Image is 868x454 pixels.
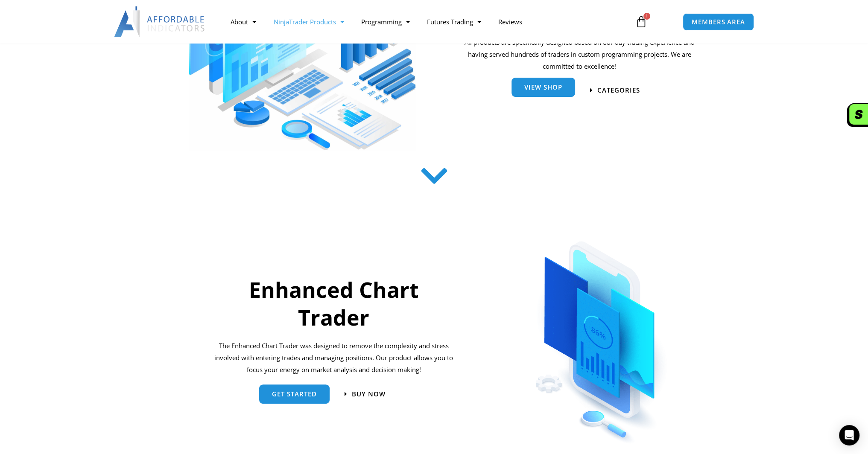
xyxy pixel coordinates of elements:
span: categories [597,87,640,93]
span: get started [272,391,317,397]
h2: Enhanced Chart Trader [213,276,455,332]
span: 1 [643,13,650,20]
a: categories [590,87,640,93]
img: LogoAI | Affordable Indicators – NinjaTrader [114,6,206,37]
div: Open Intercom Messenger [839,425,859,445]
a: Futures Trading [418,12,489,32]
p: All products are specifically designed based on our day trading experience and having served hund... [462,37,698,73]
a: About [222,12,265,32]
img: ChartTrader | Affordable Indicators – NinjaTrader [505,218,697,447]
span: MEMBERS AREA [692,19,745,25]
a: View Shop [511,78,575,97]
span: Buy now [352,391,386,397]
p: The Enhanced Chart Trader was designed to remove the complexity and stress involved with entering... [213,340,455,376]
a: Buy now [345,391,386,397]
a: NinjaTrader Products [265,12,352,32]
a: Programming [352,12,418,32]
a: get started [259,384,330,404]
nav: Menu [222,12,625,32]
a: Reviews [489,12,530,32]
span: View Shop [524,84,562,90]
a: MEMBERS AREA [683,13,754,31]
a: 1 [623,9,660,34]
